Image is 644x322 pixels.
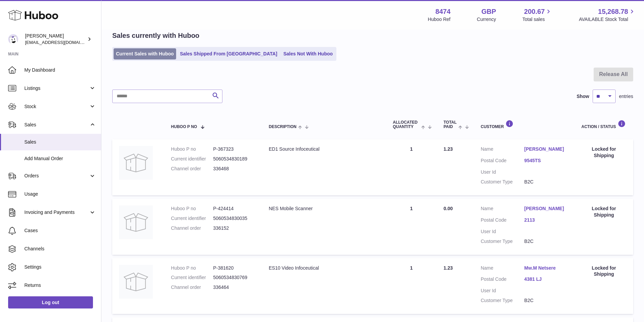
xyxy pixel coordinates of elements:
[24,122,89,128] span: Sales
[177,48,280,59] a: Sales Shipped From [GEOGRAPHIC_DATA]
[114,48,176,59] a: Current Sales with Huboo
[481,157,524,166] dt: Postal Code
[112,31,199,40] h2: Sales currently with Huboo
[522,16,552,23] span: Total sales
[269,205,379,212] div: NES Mobile Scanner
[522,7,552,23] a: 200.67 Total sales
[579,7,636,23] a: 15,268.78 AVAILABLE Stock Total
[213,274,255,281] dd: 5060534830769
[171,156,213,162] dt: Current identifier
[24,155,96,162] span: Add Manual Order
[581,265,626,278] div: Locked for Shipping
[24,67,96,73] span: My Dashboard
[171,284,213,291] dt: Channel order
[481,276,524,284] dt: Postal Code
[24,139,96,145] span: Sales
[481,146,524,154] dt: Name
[444,146,453,152] span: 1.23
[524,146,568,152] a: [PERSON_NAME]
[25,33,86,46] div: [PERSON_NAME]
[581,146,626,159] div: Locked for Shipping
[579,16,636,23] span: AVAILABLE Stock Total
[386,199,437,255] td: 1
[481,288,524,294] dt: User Id
[24,191,96,197] span: Usage
[171,215,213,222] dt: Current identifier
[577,93,589,100] label: Show
[171,125,197,129] span: Huboo P no
[171,205,213,212] dt: Huboo P no
[598,7,628,16] span: 15,268.78
[269,125,296,129] span: Description
[24,264,96,270] span: Settings
[24,103,89,110] span: Stock
[481,265,524,273] dt: Name
[24,209,89,216] span: Invoicing and Payments
[24,85,89,92] span: Listings
[481,217,524,225] dt: Postal Code
[619,93,633,100] span: entries
[524,238,568,245] dd: B2C
[444,206,453,211] span: 0.00
[213,215,255,222] dd: 5060534830035
[524,157,568,164] a: 9545TS
[171,225,213,231] dt: Channel order
[444,120,457,129] span: Total paid
[213,205,255,212] dd: P-424414
[524,7,545,16] span: 200.67
[171,146,213,152] dt: Huboo P no
[481,169,524,175] dt: User Id
[24,246,96,252] span: Channels
[119,146,153,180] img: no-photo.jpg
[524,297,568,304] dd: B2C
[281,48,335,59] a: Sales Not With Huboo
[213,146,255,152] dd: P-367323
[386,258,437,314] td: 1
[213,225,255,231] dd: 336152
[481,179,524,185] dt: Customer Type
[25,40,99,45] span: [EMAIL_ADDRESS][DOMAIN_NAME]
[393,120,420,129] span: ALLOCATED Quantity
[524,205,568,212] a: [PERSON_NAME]
[269,146,379,152] div: ED1 Source Infoceutical
[444,265,453,271] span: 1.23
[481,7,496,16] strong: GBP
[481,228,524,235] dt: User Id
[119,205,153,239] img: no-photo.jpg
[524,276,568,282] a: 4381 LJ
[481,205,524,214] dt: Name
[428,16,451,23] div: Huboo Ref
[435,7,451,16] strong: 8474
[24,282,96,289] span: Returns
[481,297,524,304] dt: Customer Type
[481,238,524,245] dt: Customer Type
[581,120,626,129] div: Action / Status
[524,179,568,185] dd: B2C
[269,265,379,271] div: ES10 Video Infoceutical
[524,217,568,223] a: 2113
[8,296,93,308] a: Log out
[386,139,437,195] td: 1
[171,265,213,271] dt: Huboo P no
[213,284,255,291] dd: 336464
[171,274,213,281] dt: Current identifier
[213,156,255,162] dd: 5060534830189
[581,205,626,218] div: Locked for Shipping
[119,265,153,299] img: no-photo.jpg
[171,166,213,172] dt: Channel order
[8,34,18,44] img: orders@neshealth.com
[524,265,568,271] a: Mw.M Netsere
[24,227,96,234] span: Cases
[481,120,568,129] div: Customer
[213,265,255,271] dd: P-381620
[213,166,255,172] dd: 336468
[477,16,496,23] div: Currency
[24,173,89,179] span: Orders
